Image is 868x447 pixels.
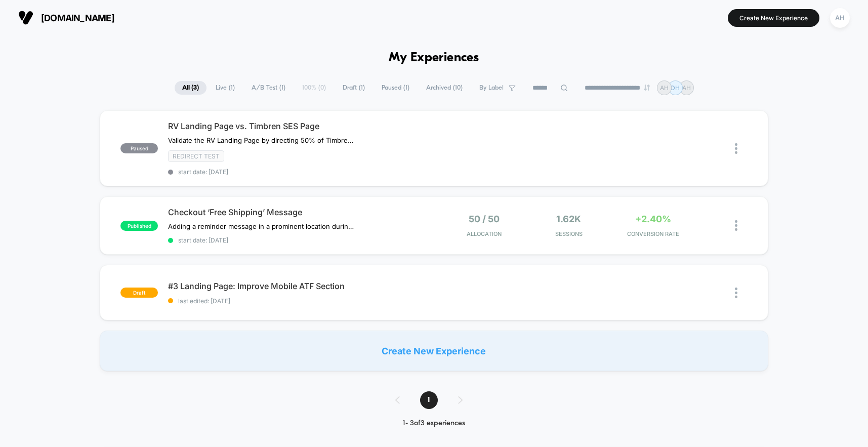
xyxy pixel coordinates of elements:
span: Allocation [467,230,502,237]
img: close [735,143,737,154]
img: close [735,288,737,298]
span: Redirect Test [168,150,224,162]
img: end [644,85,650,91]
span: draft [120,288,158,298]
span: Paused ( 1 ) [374,81,417,95]
div: 1 - 3 of 3 experiences [385,419,483,428]
span: A/B Test ( 1 ) [244,81,293,95]
span: [DOMAIN_NAME] [41,13,114,23]
span: +2.40% [635,214,671,224]
button: AH [827,8,853,28]
span: start date: [DATE] [168,236,434,244]
button: Create New Experience [728,9,819,27]
h1: My Experiences [389,51,479,65]
p: AH [660,84,669,92]
span: Archived ( 10 ) [419,81,470,95]
p: AH [682,84,691,92]
span: Checkout ‘Free Shipping’ Message [168,207,434,217]
span: By Label [479,84,504,92]
span: Sessions [529,230,608,237]
span: RV Landing Page vs. Timbren SES Page [168,121,434,131]
span: Live ( 1 ) [208,81,242,95]
span: last edited: [DATE] [168,297,434,305]
span: Adding a reminder message in a prominent location during checkout will remind users that they’ve ... [168,222,356,230]
span: CONVERSION RATE [613,230,693,237]
span: Validate the RV Landing Page by directing 50% of Timbren SES traffic﻿ to it. [168,136,356,144]
span: Draft ( 1 ) [335,81,373,95]
span: 1.62k [556,214,581,224]
span: published [120,221,158,231]
div: AH [830,8,850,28]
p: DH [671,84,680,92]
div: Create New Experience [100,331,768,371]
img: Visually logo [18,10,33,25]
span: 50 / 50 [469,214,500,224]
button: [DOMAIN_NAME] [15,10,117,26]
span: paused [120,143,158,153]
img: close [735,220,737,231]
span: All ( 3 ) [175,81,206,95]
span: start date: [DATE] [168,168,434,176]
span: #3 Landing Page: Improve Mobile ATF Section [168,281,434,291]
span: 1 [420,391,438,409]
